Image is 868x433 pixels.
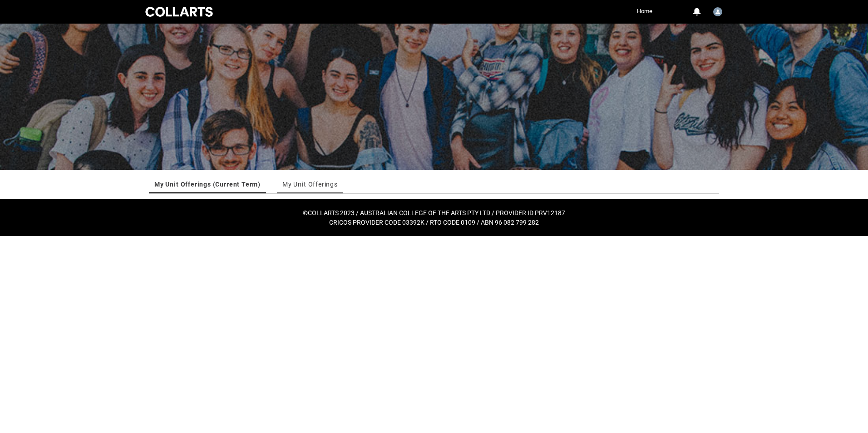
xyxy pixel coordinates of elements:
a: My Unit Offerings (Current Term) [154,175,261,193]
a: Home [635,5,655,18]
button: User Profile Alex.Aldrich [711,4,725,18]
a: My Unit Offerings [282,175,338,193]
img: Alex.Aldrich [713,7,722,16]
li: My Unit Offerings [277,175,343,193]
li: My Unit Offerings (Current Term) [149,175,266,193]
